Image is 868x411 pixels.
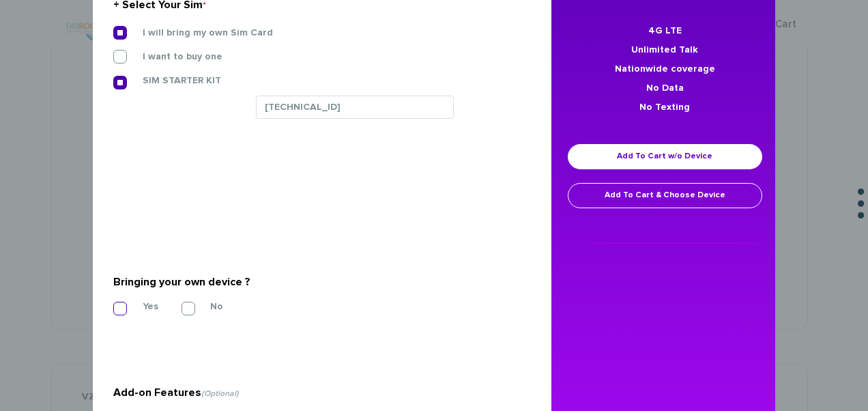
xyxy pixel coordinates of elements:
[565,98,765,117] li: No Texting
[190,300,223,313] label: No
[201,390,239,398] span: (Optional)
[565,40,765,59] li: Unlimited Talk
[122,74,221,87] label: SIM STARTER KIT
[565,59,765,79] li: Nationwide coverage
[113,382,521,403] div: Add-on Features
[122,51,222,63] label: I want to buy one
[568,183,762,208] a: Add To Cart & Choose Device
[113,271,521,293] div: Bringing your own device ?
[568,144,762,169] a: Add To Cart w/o Device
[565,21,765,40] li: 4G LTE
[122,27,273,39] label: I will bring my own Sim Card
[122,300,158,313] label: Yes
[256,96,454,119] input: Enter sim number
[565,79,765,98] li: No Data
